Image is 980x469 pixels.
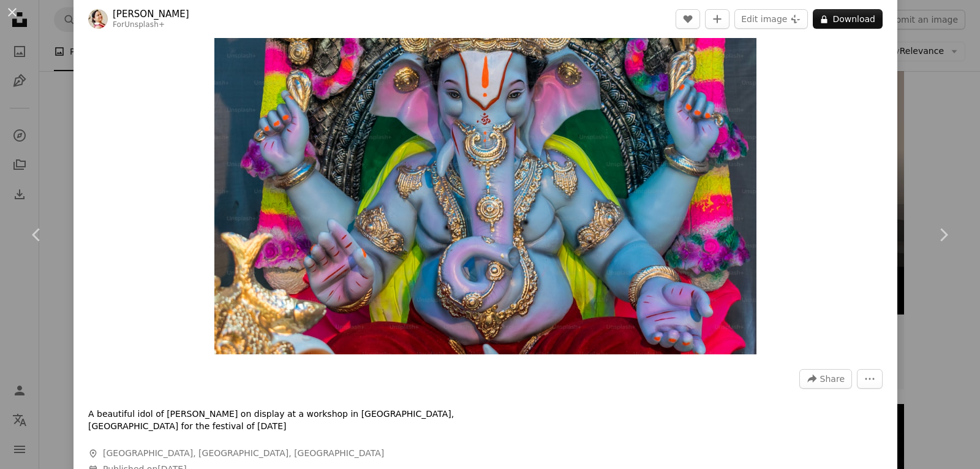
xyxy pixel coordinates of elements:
[88,408,456,433] p: A beautiful idol of [PERSON_NAME] on display at a workshop in [GEOGRAPHIC_DATA], [GEOGRAPHIC_DATA...
[113,20,189,30] div: For
[103,448,384,460] span: [GEOGRAPHIC_DATA], [GEOGRAPHIC_DATA], [GEOGRAPHIC_DATA]
[113,8,189,20] a: [PERSON_NAME]
[734,9,808,29] button: Edit image
[907,176,980,294] a: Next
[813,9,883,29] button: Download
[124,20,165,29] a: Unsplash+
[857,369,883,389] button: More Actions
[705,9,729,29] button: Add to Collection
[820,370,845,388] span: Share
[88,9,108,29] img: Go to Sonika Agarwal's profile
[676,9,700,29] button: Like
[799,369,852,389] button: Share this image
